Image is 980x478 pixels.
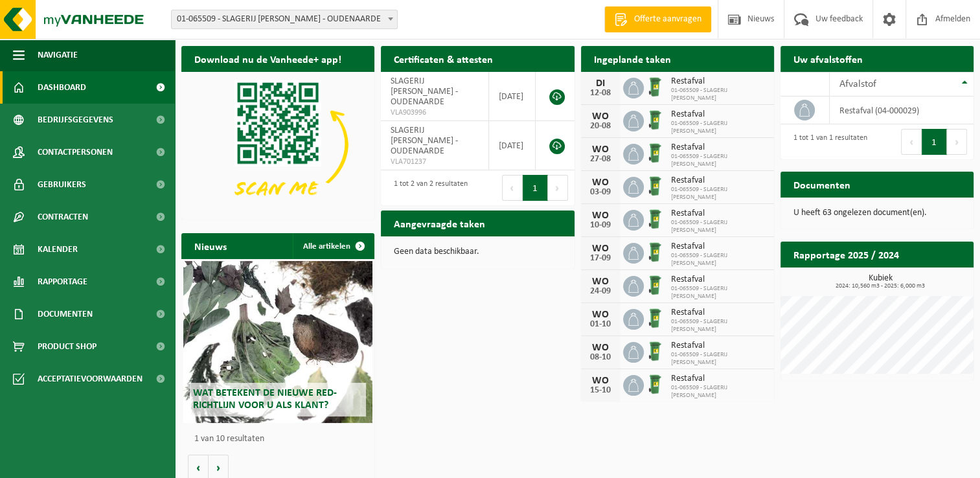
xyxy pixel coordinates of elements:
span: 01-065509 - SLAGERIJ [PERSON_NAME] [671,120,768,135]
span: Restafval [671,275,768,285]
h2: Uw afvalstoffen [781,46,876,71]
span: Product Shop [38,330,97,363]
span: Navigatie [38,39,78,71]
span: Gebruikers [38,168,86,201]
div: 27-08 [587,155,613,164]
div: WO [587,211,613,221]
h2: Nieuws [181,233,240,258]
div: WO [587,277,613,287]
div: 24-09 [587,287,613,296]
div: 1 tot 1 van 1 resultaten [787,128,867,156]
div: 12-08 [587,89,613,98]
span: Restafval [671,142,768,153]
h2: Ingeplande taken [581,46,684,71]
span: Restafval [671,109,768,120]
span: Restafval [671,209,768,219]
td: [DATE] [489,72,536,121]
p: U heeft 63 ongelezen document(en). [793,209,961,218]
span: Bedrijfsgegevens [38,104,113,136]
span: 01-065509 - SLAGERIJ [PERSON_NAME] [671,153,768,168]
img: WB-0240-HPE-GN-01 [644,373,666,395]
h2: Rapportage 2025 / 2024 [781,242,912,267]
img: WB-0240-HPE-GN-01 [644,175,666,197]
button: Previous [502,175,523,201]
span: Documenten [38,298,93,330]
div: 08-10 [587,353,613,362]
span: VLA903996 [391,108,479,118]
h2: Documenten [781,172,863,197]
span: 01-065509 - SLAGERIJ [PERSON_NAME] [671,87,768,102]
button: Next [947,129,967,155]
span: Contracten [38,201,88,233]
div: 10-09 [587,221,613,230]
span: 01-065509 - SLAGERIJ FRANK VAN DEN BULCKE - OUDENAARDE [172,10,397,28]
div: 20-08 [587,122,613,131]
div: 17-09 [587,254,613,263]
span: Restafval [671,308,768,318]
span: Afvalstof [839,79,876,89]
div: WO [587,144,613,155]
span: 01-065509 - SLAGERIJ [PERSON_NAME] [671,318,768,334]
span: 01-065509 - SLAGERIJ [PERSON_NAME] [671,384,768,400]
h3: Kubiek [787,274,974,290]
img: WB-0240-HPE-GN-01 [644,241,666,263]
div: WO [587,244,613,254]
img: Download de VHEPlus App [181,72,374,217]
td: [DATE] [489,121,536,170]
img: WB-0240-HPE-GN-01 [644,274,666,296]
img: WB-0240-HPE-GN-01 [644,208,666,230]
div: WO [587,343,613,353]
td: restafval (04-000029) [830,97,974,124]
div: WO [587,177,613,188]
span: 2024: 10,560 m3 - 2025: 6,000 m3 [787,283,974,290]
div: 03-09 [587,188,613,197]
div: DI [587,78,613,89]
a: Offerte aanvragen [604,6,711,32]
span: Restafval [671,341,768,351]
img: WB-0240-HPE-GN-01 [644,340,666,362]
span: Wat betekent de nieuwe RED-richtlijn voor u als klant? [193,388,337,411]
span: Acceptatievoorwaarden [38,363,142,395]
h2: Aangevraagde taken [381,211,498,236]
h2: Download nu de Vanheede+ app! [181,46,354,71]
span: Offerte aanvragen [631,13,705,26]
span: Restafval [671,374,768,384]
span: SLAGERIJ [PERSON_NAME] - OUDENAARDE [391,126,458,156]
span: Dashboard [38,71,86,104]
span: Kalender [38,233,78,266]
a: Wat betekent de nieuwe RED-richtlijn voor u als klant? [183,261,372,423]
div: WO [587,310,613,320]
div: 15-10 [587,386,613,395]
h2: Certificaten & attesten [381,46,506,71]
img: WB-0240-HPE-GN-01 [644,109,666,131]
img: WB-0240-HPE-GN-01 [644,76,666,98]
span: Restafval [671,76,768,87]
span: 01-065509 - SLAGERIJ [PERSON_NAME] [671,351,768,367]
div: 1 tot 2 van 2 resultaten [387,174,468,202]
span: VLA701237 [391,157,479,167]
button: 1 [922,129,947,155]
span: 01-065509 - SLAGERIJ FRANK VAN DEN BULCKE - OUDENAARDE [171,10,398,29]
a: Alle artikelen [293,233,373,259]
img: WB-0240-HPE-GN-01 [644,307,666,329]
img: WB-0240-HPE-GN-01 [644,142,666,164]
div: 01-10 [587,320,613,329]
span: Restafval [671,242,768,252]
span: 01-065509 - SLAGERIJ [PERSON_NAME] [671,219,768,234]
span: SLAGERIJ [PERSON_NAME] - OUDENAARDE [391,76,458,107]
button: Previous [901,129,922,155]
p: 1 van 10 resultaten [194,435,368,444]
button: 1 [523,175,548,201]
div: WO [587,376,613,386]
a: Bekijk rapportage [877,267,972,293]
button: Next [548,175,568,201]
span: 01-065509 - SLAGERIJ [PERSON_NAME] [671,285,768,301]
p: Geen data beschikbaar. [394,247,561,256]
span: Restafval [671,176,768,186]
span: 01-065509 - SLAGERIJ [PERSON_NAME] [671,186,768,201]
span: Rapportage [38,266,87,298]
div: WO [587,111,613,122]
span: 01-065509 - SLAGERIJ [PERSON_NAME] [671,252,768,267]
span: Contactpersonen [38,136,113,168]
